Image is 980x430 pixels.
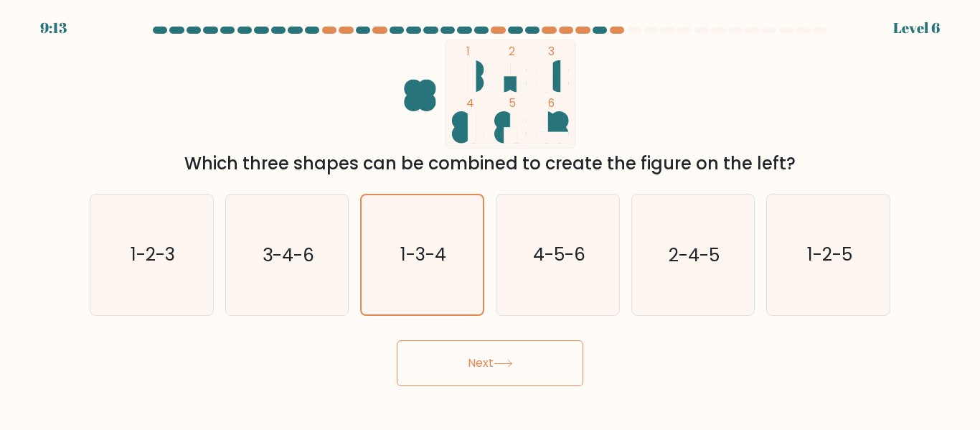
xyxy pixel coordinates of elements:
tspan: 1 [466,44,470,59]
tspan: 6 [548,95,555,111]
text: 1-2-5 [807,243,852,268]
tspan: 2 [509,44,515,59]
div: Level 6 [893,17,940,39]
text: 1-3-4 [400,242,446,267]
text: 4-5-6 [532,243,585,268]
div: Which three shapes can be combined to create the figure on the left? [98,151,882,177]
text: 3-4-6 [263,243,314,268]
tspan: 5 [509,95,516,111]
tspan: 3 [548,44,555,59]
text: 2-4-5 [669,243,720,268]
text: 1-2-3 [131,243,175,268]
div: 9:13 [40,17,67,39]
button: Next [397,340,583,386]
tspan: 4 [466,95,474,111]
